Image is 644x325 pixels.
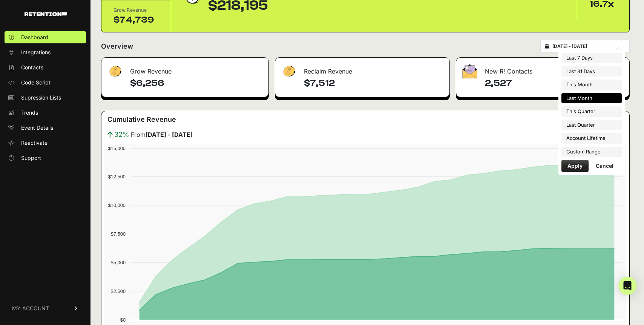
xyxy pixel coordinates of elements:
h4: $6,256 [130,77,262,89]
li: Last 7 Days [561,53,622,63]
div: Grow Revenue [101,58,268,80]
a: Reactivate [5,137,86,149]
a: MY ACCOUNT [5,297,86,320]
a: Code Script [5,77,86,89]
a: Trends [5,107,86,119]
h4: 2,527 [485,77,623,89]
button: Apply [561,160,589,172]
a: Supression Lists [5,92,86,104]
img: fa-envelope-19ae18322b30453b285274b1b8af3d052b27d846a4fbe8435d1a52b978f639a2.png [462,64,477,78]
h4: $7,512 [304,77,443,89]
li: Last Quarter [561,120,622,130]
a: Contacts [5,61,86,74]
a: Dashboard [5,31,86,43]
text: $2,500 [111,288,126,294]
span: Supression Lists [21,94,61,101]
strong: [DATE] - [DATE] [146,131,193,138]
span: Code Script [21,79,51,86]
li: Last 31 Days [561,66,622,77]
span: Integrations [21,49,51,56]
text: $10,000 [108,202,126,208]
button: Cancel [590,160,619,172]
li: This Month [561,80,622,90]
img: fa-dollar-13500eef13a19c4ab2b9ed9ad552e47b0d9fc28b02b83b90ba0e00f96d6372e9.png [107,64,123,79]
a: Integrations [5,46,86,58]
span: Support [21,154,41,162]
div: Reclaim Revenue [275,58,449,80]
a: Event Details [5,122,86,134]
text: $12,500 [108,174,126,179]
div: Grow Revenue [113,6,159,14]
span: Contacts [21,64,43,71]
text: $7,500 [111,231,126,237]
span: 32% [114,129,129,140]
text: $5,000 [111,260,126,265]
h2: Overview [101,41,133,52]
img: fa-dollar-13500eef13a19c4ab2b9ed9ad552e47b0d9fc28b02b83b90ba0e00f96d6372e9.png [281,64,296,79]
div: Open Intercom Messenger [618,277,636,295]
li: Custom Range [561,147,622,157]
text: $15,000 [108,146,126,151]
h3: Cumulative Revenue [107,114,176,125]
li: This Quarter [561,106,622,117]
img: Retention.com [25,12,67,16]
span: Reactivate [21,139,48,147]
div: $74,739 [113,14,159,26]
a: Support [5,152,86,164]
li: Account Lifetime [561,133,622,144]
span: Trends [21,109,38,117]
span: MY ACCOUNT [12,305,49,312]
li: Last Month [561,93,622,104]
span: From [131,130,193,139]
span: Event Details [21,124,53,132]
div: New R! Contacts [456,58,629,80]
text: $0 [120,317,126,323]
span: Dashboard [21,34,48,41]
